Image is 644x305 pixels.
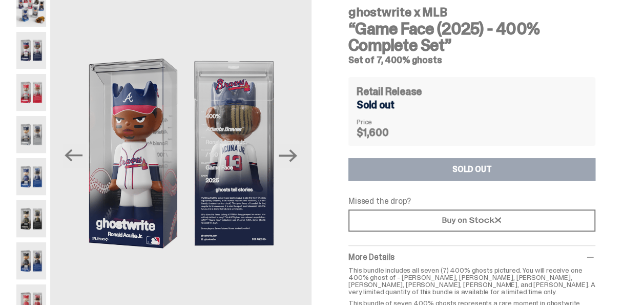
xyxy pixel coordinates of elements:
img: 02-ghostwrite-mlb-game-face-complete-set-ronald-acuna-jr.png [16,32,46,69]
dt: Price [357,118,408,125]
dd: $1,600 [357,127,408,138]
div: Sold out [357,100,587,110]
img: 07-ghostwrite-mlb-game-face-complete-set-juan-soto.png [16,242,46,279]
h4: ghostwrite x MLB [348,6,595,18]
button: Previous [63,144,85,167]
img: 06-ghostwrite-mlb-game-face-complete-set-paul-skenes.png [16,200,46,237]
div: SOLD OUT [452,165,492,174]
button: SOLD OUT [348,158,595,181]
img: 05-ghostwrite-mlb-game-face-complete-set-shohei-ohtani.png [16,158,46,195]
p: This bundle includes all seven (7) 400% ghosts pictured. You will receive one 400% ghost of - [PE... [348,266,595,295]
p: Missed the drop? [348,197,595,205]
h3: “Game Face (2025) - 400% Complete Set” [348,21,595,53]
button: Next [277,144,299,167]
img: 03-ghostwrite-mlb-game-face-complete-set-bryce-harper.png [16,74,46,111]
h5: Set of 7, 400% ghosts [348,55,595,65]
h4: Retail Release [357,86,422,97]
img: 04-ghostwrite-mlb-game-face-complete-set-aaron-judge.png [16,116,46,153]
span: More Details [348,252,394,262]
